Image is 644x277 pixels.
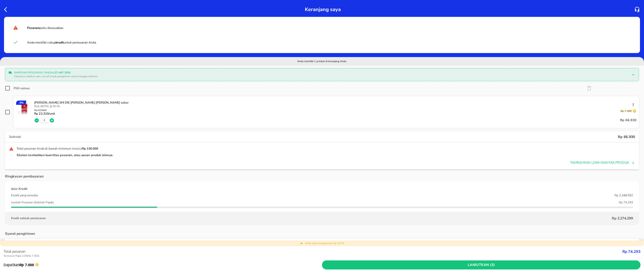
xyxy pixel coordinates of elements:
span: Lanjutkan (3) [324,262,638,268]
p: Syarat pengiriman [5,231,35,236]
p: Kredit yang tersedia [11,193,38,198]
p: Rp 66.930 [618,134,635,139]
p: DUS, BOTOL @ 30 ML [34,105,636,108]
p: Ringkasan pembayaran [5,174,44,179]
button: Tambahkan lebih banyak produk [570,160,635,166]
strong: Pesanan [27,26,39,30]
div: Pilih semua [14,86,29,90]
strong: Rp 100.000 [82,147,99,151]
p: Total pesanan Anda di bawah minimum invoice [17,147,113,151]
p: Rp 22.310 /unit [34,112,55,115]
button: Lanjutkan (3) [322,260,640,270]
p: Rp 7.000 [620,109,631,113]
button: 3 [44,119,45,122]
div: Dapatkan produknya tanggal27 Agt 2025Checkout sebelum jam cut-off untuk pengiriman sesuai tanggal... [7,70,637,80]
div: - 3 % [16,101,26,105]
p: Rp 2.348.592 [615,193,633,198]
p: Silakan tambahkan kuantitas pesanan, atau pesan produk lainnya. [17,153,113,157]
p: Termasuk Pajak 11% ( Rp 7.363 ) [4,254,622,258]
p: [PERSON_NAME] SHI DIE [PERSON_NAME] [PERSON_NAME] subur [34,101,632,105]
p: Jalur Kredit [11,187,27,191]
strong: Rp 7.000 [19,263,34,267]
p: Dapatkan produknya tanggal [14,71,628,75]
strong: kredit [56,40,64,44]
span: perlu disesuaikan. [27,26,64,30]
p: Rp 23.000 [34,109,55,112]
p: Jumlah Pesanan (Setelah Pajak) [11,200,54,205]
p: Checkout sebelum jam cut-off untuk pengiriman sesuai tanggal estimasi [14,75,628,78]
p: Keranjang saya [305,5,341,14]
p: Total pesanan [4,249,622,254]
p: Rp 66.930 [620,117,636,123]
p: Rp 2.274.299 [612,216,633,221]
p: Rp 74.293 [619,200,633,205]
b: 27 Agt 2025 [55,71,70,74]
img: SHEN NONG SHI DIE DA YAO JING Saras subur [16,101,33,117]
img: total discount [300,242,303,245]
p: Kredit setelah pemesanan [11,216,46,220]
span: Anda memiliki cukup untuk pemesanan Anda. [27,40,97,44]
p: Subtotal [9,135,618,139]
p: Dapatkan [4,262,322,268]
strong: Rp 74.293 [622,249,640,254]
